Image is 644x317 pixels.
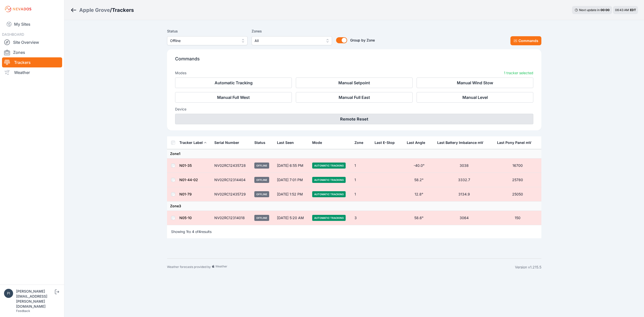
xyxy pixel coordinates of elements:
[167,36,248,45] button: Offline
[2,32,24,36] span: DASHBOARD
[254,191,269,197] span: Offline
[179,140,203,145] div: Tracker Label
[274,187,309,202] td: [DATE] 1:52 PM
[211,173,251,187] td: NV02RC12314404
[254,163,269,169] span: Offline
[494,211,541,225] td: 150
[375,140,395,145] div: Last E-Stop
[179,137,207,149] button: Tracker Label
[312,140,322,145] div: Mode
[16,289,54,309] div: [PERSON_NAME][EMAIL_ADDRESS][PERSON_NAME][DOMAIN_NAME]
[186,229,188,234] span: 1
[494,173,541,187] td: 25780
[4,5,32,13] img: Nevados
[296,77,413,88] button: Manual Setpoint
[192,229,194,234] span: 4
[497,140,531,145] div: Last Pony Panel mV
[312,177,346,183] span: Automatic Tracking
[404,187,434,202] td: 12.8°
[112,7,134,14] h3: Trackers
[296,92,413,103] button: Manual Full East
[417,92,533,103] button: Manual Level
[179,178,198,182] a: N01-44-02
[404,173,434,187] td: 58.2°
[254,177,269,183] span: Offline
[274,158,309,173] td: [DATE] 6:55 PM
[494,158,541,173] td: 16700
[2,67,62,77] a: Weather
[254,137,269,149] button: Status
[312,163,346,169] span: Automatic Tracking
[351,211,372,225] td: 3
[375,137,399,149] button: Last E-Stop
[274,173,309,187] td: [DATE] 7:01 PM
[70,4,134,17] nav: Breadcrumb
[351,173,372,187] td: 1
[404,211,434,225] td: 58.6°
[274,211,309,225] td: [DATE] 5:20 AM
[630,8,636,12] span: EDT
[600,8,610,12] div: 00 : 00
[2,57,62,67] a: Trackers
[171,229,212,234] p: Showing to of results
[254,140,265,145] div: Status
[404,158,434,173] td: -40.0°
[170,38,237,44] span: Offline
[4,289,13,298] img: piotr.kolodziejczyk@energix-group.com
[175,114,533,124] button: Remote Reset
[2,18,62,30] a: My Sites
[434,158,494,173] td: 3038
[175,70,186,75] h3: Modes
[434,173,494,187] td: 3332.7
[407,140,425,145] div: Last Angle
[351,187,372,202] td: 1
[175,92,292,103] button: Manual Full West
[16,309,30,313] a: Feedback
[110,7,112,14] span: /
[277,137,306,149] div: Last Seen
[167,149,541,158] td: Zone 1
[211,158,251,173] td: NV02RC12435728
[175,55,533,66] p: Commands
[434,187,494,202] td: 3134.9
[497,137,535,149] button: Last Pony Panel mV
[350,38,375,42] span: Group by Zone
[214,140,239,145] div: Serial Number
[79,7,110,14] a: Apple Grove
[417,77,533,88] button: Manual Wind Stow
[198,229,201,234] span: 4
[175,107,533,112] h3: Device
[312,215,346,221] span: Automatic Tracking
[579,8,600,12] span: Next update in
[167,202,541,211] td: Zone 3
[312,191,346,197] span: Automatic Tracking
[615,8,629,12] span: 06:43 AM
[434,211,494,225] td: 3064
[175,77,292,88] button: Automatic Tracking
[437,137,487,149] button: Last Battery Imbalance mV
[504,70,533,75] p: 1 tracker selected
[2,47,62,57] a: Zones
[510,36,541,45] button: Commands
[252,28,332,34] label: Zones
[254,215,269,221] span: Offline
[515,265,541,270] div: Version v1.215.5
[214,137,243,149] button: Serial Number
[354,137,367,149] button: Zone
[179,163,192,168] a: N01-35
[252,36,332,45] button: All
[211,211,251,225] td: NV02RC12314018
[167,28,248,34] label: Status
[179,192,192,196] a: N01-79
[312,137,326,149] button: Mode
[255,38,322,44] span: All
[494,187,541,202] td: 25050
[2,37,62,47] a: Site Overview
[437,140,483,145] div: Last Battery Imbalance mV
[211,187,251,202] td: NV02RC12435729
[351,158,372,173] td: 1
[407,137,429,149] button: Last Angle
[354,140,363,145] div: Zone
[179,216,192,220] a: N05-10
